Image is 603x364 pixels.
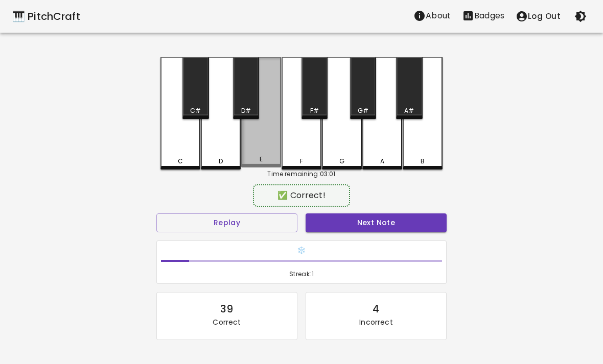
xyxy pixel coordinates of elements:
div: 39 [220,301,233,317]
p: Incorrect [359,317,392,327]
h6: ❄️ [161,245,442,256]
div: G# [358,106,368,115]
div: D [219,157,223,166]
p: Badges [474,10,504,22]
div: B [421,157,425,166]
div: E [260,155,263,164]
p: About [426,10,451,22]
div: A# [404,106,414,115]
p: Correct [213,317,241,327]
div: G [339,157,344,166]
div: Time remaining: 03:01 [160,169,443,179]
div: ✅ Correct! [258,189,344,202]
div: C# [190,106,201,115]
div: D# [241,106,251,115]
div: F [300,157,303,166]
div: A [380,157,384,166]
div: C [178,157,183,166]
button: Next Note [306,213,447,232]
button: Stats [456,6,510,26]
button: account of current user [510,6,566,27]
div: 4 [373,301,379,317]
button: About [408,6,456,26]
a: 🎹 PitchCraft [12,8,80,25]
a: About [408,6,456,27]
button: Replay [156,213,297,232]
a: Stats [456,6,510,27]
div: F# [310,106,319,115]
span: Streak: 1 [161,269,442,279]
